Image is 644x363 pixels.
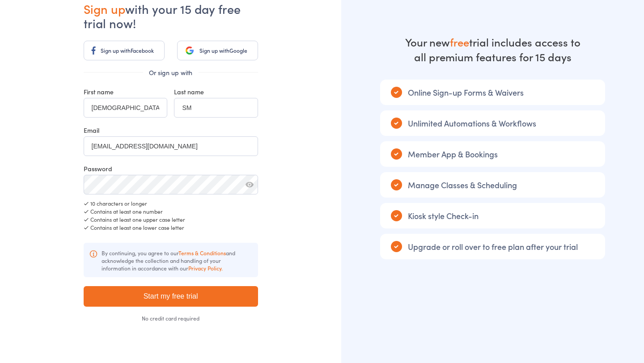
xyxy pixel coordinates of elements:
[177,41,258,60] a: Sign up withGoogle
[380,172,605,198] div: Manage Classes & Scheduling
[84,1,258,30] h1: with your 15 day free trial now!
[84,215,258,224] div: Contains at least one upper case letter
[380,80,605,105] div: Online Sign-up Forms & Waivers
[380,203,605,228] div: Kiosk style Check-in
[174,98,258,118] input: Last name
[84,126,258,135] div: Email
[380,141,605,167] div: Member App & Bookings
[84,224,258,232] div: Contains at least one lower case letter
[101,46,131,54] span: Sign up with
[84,68,258,77] div: Or sign up with
[188,264,223,272] a: Privacy Policy.
[178,249,226,257] a: Terms & Conditions
[174,87,258,96] div: Last name
[84,98,167,118] input: First name
[84,199,258,207] div: 10 characters or longer
[380,234,605,259] div: Upgrade or roll over to free plan after your trial
[84,136,258,156] input: Your business email
[84,286,258,307] input: Start my free trial
[450,34,469,49] strong: free
[84,207,258,215] div: Contains at least one number
[84,87,167,96] div: First name
[84,41,165,60] a: Sign up withFacebook
[84,243,258,277] div: By continuing, you agree to our and acknowledge the collection and handling of your information i...
[84,164,258,173] div: Password
[403,34,582,64] div: Your new trial includes access to all premium features for 15 days
[84,316,258,321] div: No credit card required
[199,46,229,54] span: Sign up with
[380,110,605,136] div: Unlimited Automations & Workflows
